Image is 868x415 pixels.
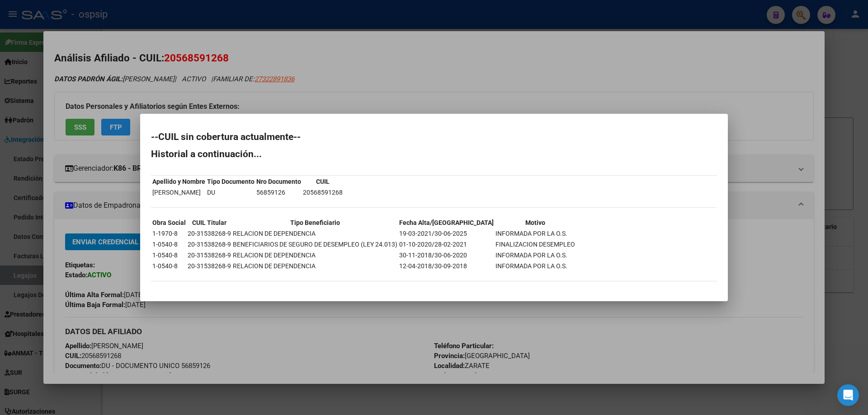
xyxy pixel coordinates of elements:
[302,187,343,197] td: 20568591268
[232,250,398,260] td: RELACION DE DEPENDENCIA
[399,261,494,271] td: 12-04-2018/30-09-2018
[399,239,494,249] td: 01-10-2020/28-02-2021
[495,250,576,260] td: INFORMADA POR LA O.S.
[152,261,186,271] td: 1-0540-8
[232,239,398,249] td: BENEFICIARIOS DE SEGURO DE DESEMPLEO (LEY 24.013)
[232,218,398,228] th: Tipo Beneficiario
[399,250,494,260] td: 30-11-2018/30-06-2020
[495,228,576,238] td: INFORMADA POR LA O.S.
[495,218,576,228] th: Motivo
[187,228,231,238] td: 20-31538268-9
[207,187,255,197] td: DU
[256,187,302,197] td: 56859126
[495,261,576,271] td: INFORMADA POR LA O.S.
[152,250,186,260] td: 1-0540-8
[232,261,398,271] td: RELACION DE DEPENDENCIA
[207,177,255,187] th: Tipo Documento
[302,177,343,187] th: CUIL
[399,218,494,228] th: Fecha Alta/[GEOGRAPHIC_DATA]
[187,218,231,228] th: CUIL Titular
[187,250,231,260] td: 20-31538268-9
[837,384,859,406] div: Open Intercom Messenger
[151,132,717,141] h2: --CUIL sin cobertura actualmente--
[495,239,576,249] td: FINALIZACION DESEMPLEO
[399,228,494,238] td: 19-03-2021/30-06-2025
[152,187,206,197] td: [PERSON_NAME]
[152,218,186,228] th: Obra Social
[152,239,186,249] td: 1-0540-8
[256,177,302,187] th: Nro Documento
[152,177,206,187] th: Apellido y Nombre
[187,239,231,249] td: 20-31538268-9
[187,261,231,271] td: 20-31538268-9
[232,228,398,238] td: RELACION DE DEPENDENCIA
[151,149,717,159] h2: Historial a continuación...
[152,228,186,238] td: 1-1970-8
